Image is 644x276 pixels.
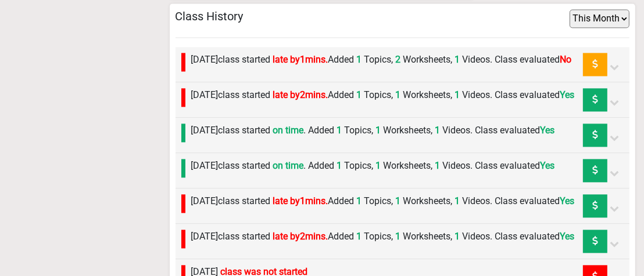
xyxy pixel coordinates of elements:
label: [DATE] class started Added Topics, Worksheets, Videos. Class evaluated [191,53,572,67]
span: 1 [376,125,381,136]
label: [DATE] class started Added Topics, Worksheets, Videos. Class evaluated [191,194,575,208]
span: Yes [560,195,575,206]
span: 1 [396,195,401,206]
span: 1 [355,54,362,65]
span: on time [273,125,304,136]
span: Yes [541,160,555,171]
span: late by 2 mins. [273,89,328,100]
span: late by 1 mins. [273,195,328,206]
label: [DATE] class started Added Topics, Worksheets, Videos. Class evaluated [191,88,575,102]
span: late by 1 mins. [273,54,328,65]
span: 1 [435,160,441,171]
span: 1 [376,160,381,171]
label: [DATE] class started Added Topics, Worksheets, Videos. Class evaluated [191,230,575,244]
span: 1 [337,125,342,136]
h5: Class History [176,9,244,23]
label: [DATE] class started . Added Topics, Worksheets, Videos. Class evaluated [191,124,555,137]
span: No [560,54,572,65]
span: Yes [560,89,575,100]
span: 1 [455,54,460,65]
span: 1 [396,231,401,242]
span: Yes [560,231,575,242]
span: 1 [455,231,460,242]
span: 1 [455,89,460,100]
span: 1 [337,160,342,171]
label: [DATE] class started . Added Topics, Worksheets, Videos. Class evaluated [191,159,555,173]
span: 2 [396,54,401,65]
span: 1 [355,195,362,206]
span: 1 [355,89,362,100]
span: 1 [355,231,362,242]
span: 1 [435,125,441,136]
span: on time [273,160,304,171]
span: 1 [455,195,460,206]
span: 1 [396,89,401,100]
span: Yes [541,125,555,136]
span: late by 2 mins. [273,231,328,242]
